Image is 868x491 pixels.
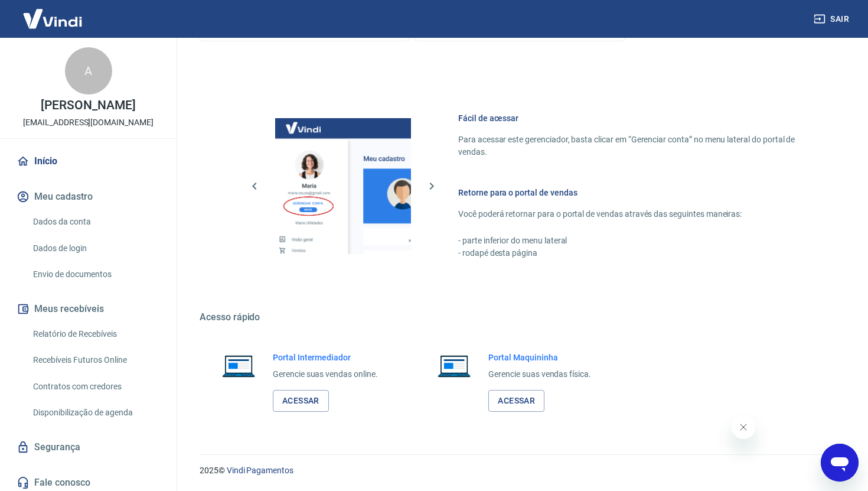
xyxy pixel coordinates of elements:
iframe: Fechar mensagem [732,415,755,439]
p: Gerencie suas vendas física. [488,368,591,381]
img: Imagem da dashboard mostrando o botão de gerenciar conta na sidebar no lado esquerdo [275,118,411,254]
p: [EMAIL_ADDRESS][DOMAIN_NAME] [23,116,154,129]
div: A [65,47,112,95]
p: Para acessar este gerenciador, basta clicar em “Gerenciar conta” no menu lateral do portal de ven... [458,134,811,158]
img: Imagem de um notebook aberto [214,352,263,380]
p: 2025 © [200,464,840,477]
a: Vindi Pagamentos [227,466,293,475]
img: Vindi [14,1,91,37]
p: Você poderá retornar para o portal de vendas através das seguintes maneiras: [458,208,811,220]
a: Acessar [488,390,544,412]
p: - rodapé desta página [458,247,811,259]
a: Envio de documentos [28,262,162,287]
a: Início [14,148,162,174]
button: Sair [811,8,854,30]
a: Recebíveis Futuros Online [28,348,162,372]
iframe: Botão para abrir a janela de mensagens [821,444,859,482]
button: Meus recebíveis [14,296,162,322]
span: Olá! Precisa de ajuda? [7,8,99,18]
h6: Portal Intermediador [273,352,378,363]
a: Dados da conta [28,210,162,234]
p: - parte inferior do menu lateral [458,235,811,247]
a: Disponibilização de agenda [28,401,162,425]
img: Imagem de um notebook aberto [429,352,479,380]
p: Gerencie suas vendas online. [273,368,378,381]
h6: Retorne para o portal de vendas [458,187,811,199]
p: [PERSON_NAME] [41,99,135,112]
a: Contratos com credores [28,375,162,399]
a: Segurança [14,434,162,460]
a: Dados de login [28,236,162,261]
h6: Portal Maquininha [488,352,591,363]
a: Acessar [273,390,329,412]
h5: Acesso rápido [200,311,840,323]
h6: Fácil de acessar [458,112,811,124]
button: Meu cadastro [14,184,162,210]
a: Relatório de Recebíveis [28,322,162,346]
